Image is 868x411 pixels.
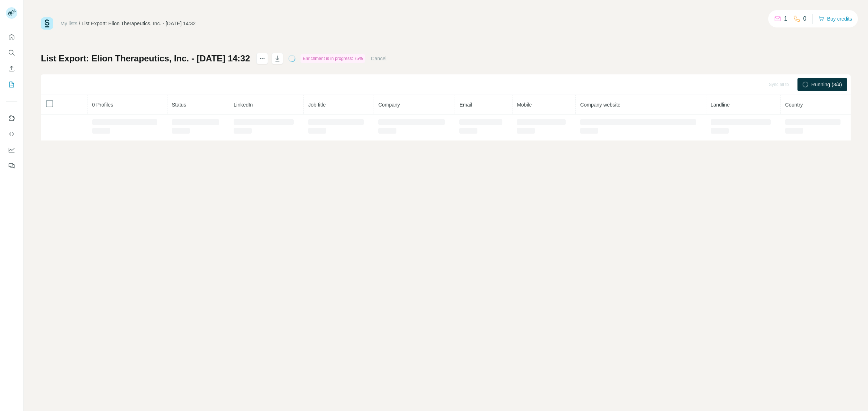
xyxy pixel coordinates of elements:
span: Job title [308,102,325,108]
button: actions [256,53,268,64]
span: Company website [580,102,620,108]
div: List Export: Elion Therapeutics, Inc. - [DATE] 14:32 [82,20,196,27]
button: My lists [6,78,17,91]
li: / [79,20,80,27]
button: Use Surfe on LinkedIn [6,112,17,125]
span: Mobile [517,102,532,108]
span: Running (3/4) [811,81,842,88]
button: Dashboard [6,143,17,156]
span: Status [172,102,186,108]
button: Buy credits [818,14,852,24]
button: Search [6,46,17,59]
img: Surfe Logo [41,17,53,30]
span: 0 Profiles [92,102,113,108]
span: LinkedIn [234,102,253,108]
p: 0 [803,14,807,23]
span: Email [459,102,472,108]
button: Enrich CSV [6,62,17,75]
span: Landline [711,102,730,108]
button: Quick start [6,30,17,43]
h1: List Export: Elion Therapeutics, Inc. - [DATE] 14:32 [41,53,250,64]
span: Company [378,102,400,108]
p: 1 [784,14,787,23]
button: Cancel [371,55,387,62]
button: Feedback [6,159,17,172]
span: Country [785,102,803,108]
button: Use Surfe API [6,127,17,140]
a: My lists [60,21,77,26]
div: Enrichment is in progress: 75% [301,54,365,63]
